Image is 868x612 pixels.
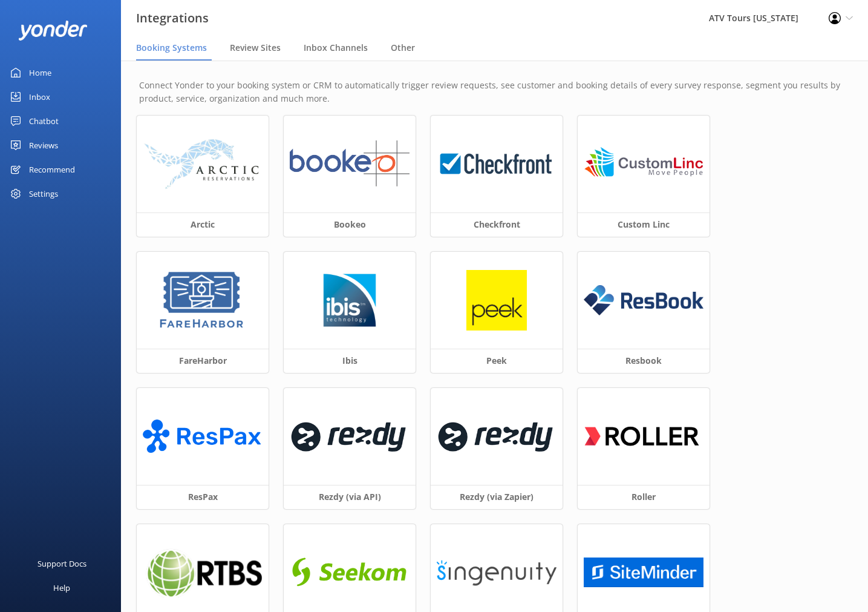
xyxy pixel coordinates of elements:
[143,413,263,459] img: ResPax
[584,558,703,587] img: 1710292409..png
[157,270,248,331] img: 1629843345..png
[139,79,850,106] p: Connect Yonder to your booking system or CRM to automatically trigger review requests, see custom...
[391,42,415,54] span: Other
[29,109,59,133] div: Chatbot
[437,410,556,462] img: 1619647509..png
[584,410,703,462] img: 1616660206..png
[137,349,269,373] h3: FareHarbor
[578,485,710,509] h3: Roller
[284,212,416,237] h3: Bookeo
[53,576,70,600] div: Help
[29,182,58,206] div: Settings
[319,270,380,331] img: 1629776749..png
[136,42,207,54] span: Booking Systems
[584,285,703,315] img: resbook_logo.png
[437,559,556,587] img: singenuity_logo.png
[304,42,368,54] span: Inbox Channels
[136,8,209,28] h3: Integrations
[137,212,269,237] h3: Arctic
[29,85,50,109] div: Inbox
[290,140,410,187] img: 1624324865..png
[466,270,527,331] img: peek_logo.png
[143,547,263,598] img: 1624324537..png
[230,42,281,54] span: Review Sites
[284,349,416,373] h3: Ibis
[137,485,269,509] h3: ResPax
[38,551,86,576] div: Support Docs
[584,140,703,187] img: 1624324618..png
[431,485,563,509] h3: Rezdy (via Zapier)
[578,212,710,237] h3: Custom Linc
[578,349,710,373] h3: Resbook
[290,549,410,596] img: 1616638368..png
[290,410,410,462] img: 1624324453..png
[29,133,58,157] div: Reviews
[437,140,556,187] img: 1624323426..png
[143,138,263,190] img: arctic_logo.png
[284,485,416,509] h3: Rezdy (via API)
[431,349,563,373] h3: Peek
[431,212,563,237] h3: Checkfront
[18,21,88,41] img: yonder-white-logo.png
[29,157,75,182] div: Recommend
[29,61,51,85] div: Home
